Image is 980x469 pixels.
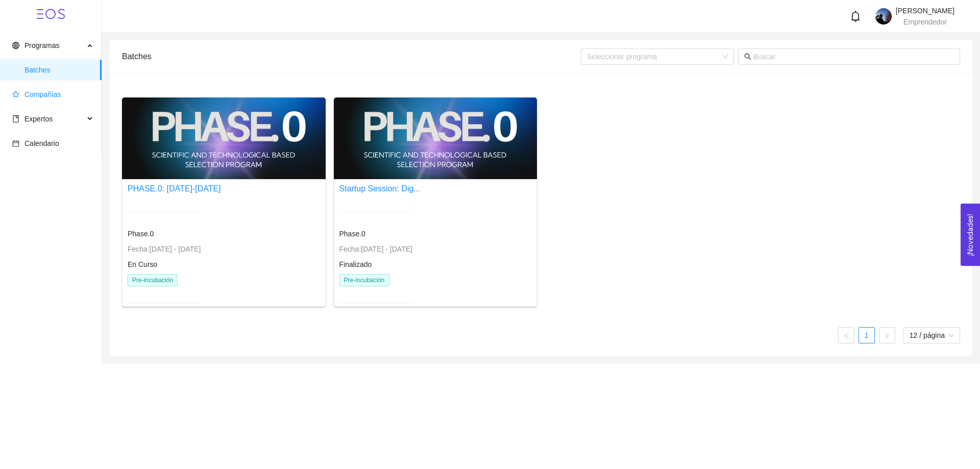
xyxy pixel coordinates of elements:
span: En Curso [128,260,157,268]
button: right [879,327,895,343]
button: Open Feedback Widget [961,204,980,266]
span: Programas [24,41,59,50]
span: Emprendedor [903,18,947,26]
span: star [12,91,19,98]
span: 12 / página [910,328,954,343]
a: PHASE.0: [DATE]-[DATE] [128,184,221,193]
span: bell [850,11,861,22]
div: Batches [122,42,581,71]
span: right [884,333,890,339]
span: Phase.0 [339,230,365,238]
button: left [838,327,854,343]
li: Página anterior [838,327,854,343]
span: Fecha: [DATE] - [DATE] [128,245,201,253]
span: calendar [12,140,19,147]
span: Batches [24,60,93,80]
span: Expertos [24,115,53,123]
span: global [12,42,19,49]
span: Compañías [24,90,61,98]
div: tamaño de página [903,327,960,343]
span: search [744,53,751,60]
span: Pre-incubación [339,274,389,286]
span: Fecha: [DATE] - [DATE] [339,245,412,253]
span: Calendario [24,139,59,147]
input: Buscar [753,51,954,62]
span: left [843,333,849,339]
span: [PERSON_NAME] [896,7,954,15]
span: Phase.0 [128,230,154,238]
img: 1720117004475-me-01.gif [875,8,892,24]
li: 1 [859,327,875,343]
a: Startup Session: Dig... [339,184,421,193]
span: book [12,115,19,122]
li: Página siguiente [879,327,895,343]
span: Pre-incubación [128,274,178,286]
a: 1 [859,328,874,343]
span: Finalizado [339,260,372,268]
